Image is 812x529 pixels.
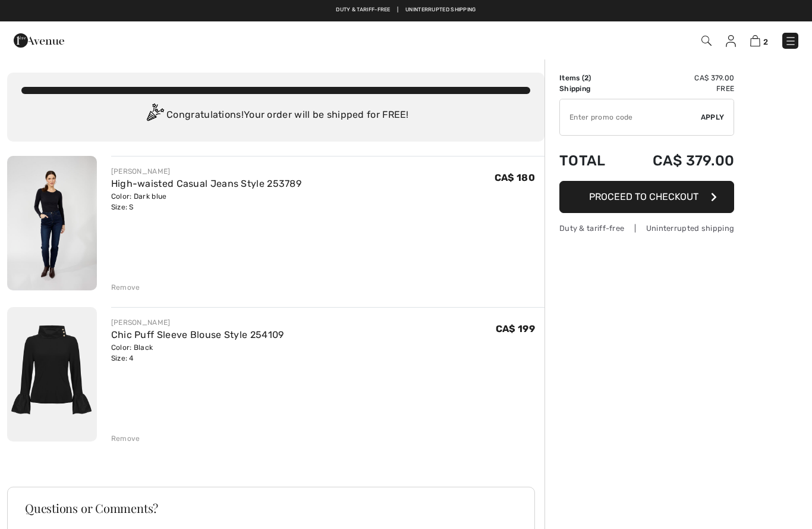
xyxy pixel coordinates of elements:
td: CA$ 379.00 [622,140,734,181]
img: Congratulation2.svg [143,104,166,127]
td: CA$ 379.00 [622,73,734,83]
img: Search [701,36,712,46]
img: My Info [726,35,736,47]
td: Free [622,83,734,94]
div: Remove [111,433,140,444]
div: Remove [111,282,140,293]
span: CA$ 199 [496,323,535,334]
img: Shopping Bag [750,35,760,46]
div: [PERSON_NAME] [111,166,301,177]
div: Congratulations! Your order will be shipped for FREE! [21,104,530,127]
a: Chic Puff Sleeve Blouse Style 254109 [111,329,284,340]
div: [PERSON_NAME] [111,317,284,328]
img: Chic Puff Sleeve Blouse Style 254109 [7,307,97,442]
a: 2 [750,33,768,48]
td: Items ( ) [559,73,622,83]
td: Shipping [559,83,622,94]
img: High-waisted Casual Jeans Style 253789 [7,156,97,290]
a: High-waisted Casual Jeans Style 253789 [111,178,301,189]
div: Color: Dark blue Size: S [111,191,301,212]
span: 2 [763,37,768,46]
h3: Questions or Comments? [25,502,517,514]
div: Duty & tariff-free | Uninterrupted shipping [559,223,734,234]
input: Promo code [560,99,701,135]
a: 1ère Avenue [14,34,64,45]
img: 1ère Avenue [14,29,64,52]
td: Total [559,140,622,181]
span: CA$ 180 [495,172,535,183]
span: Proceed to Checkout [589,191,698,202]
span: Apply [701,112,725,123]
div: Color: Black Size: 4 [111,342,284,364]
span: 2 [584,74,588,82]
img: Menu [785,35,797,47]
button: Proceed to Checkout [559,181,734,213]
